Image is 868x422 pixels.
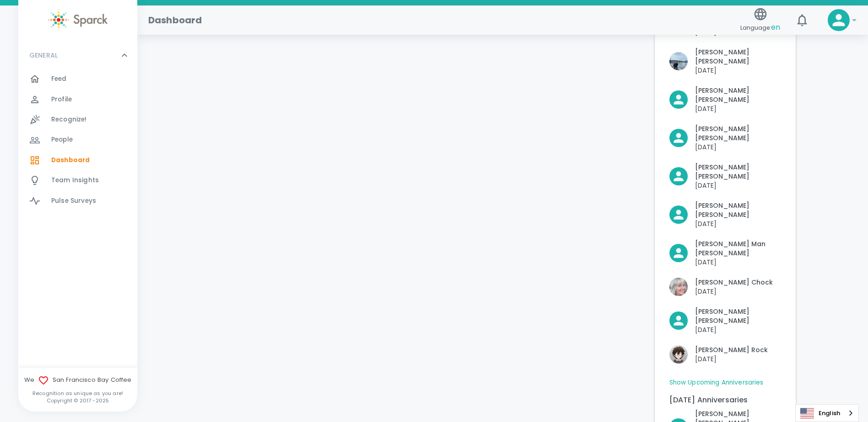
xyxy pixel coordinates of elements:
div: Click to Recognize! [662,155,781,190]
p: [DATE] [695,325,781,334]
span: Feed [51,74,67,84]
aside: Language selected: English [795,404,859,422]
button: Click to Recognize! [669,47,781,75]
h1: Dashboard [148,13,202,27]
p: [PERSON_NAME] Rock [695,345,768,354]
span: People [51,135,73,144]
p: [PERSON_NAME] [PERSON_NAME] [695,47,781,66]
p: Copyright © 2017 - 2025 [18,397,137,404]
p: [DATE] [695,287,773,296]
a: Recognize! [18,110,137,130]
button: Click to Recognize! [669,278,773,296]
div: Click to Recognize! [662,338,768,364]
div: GENERAL [18,42,137,69]
div: GENERAL [18,69,137,215]
a: Feed [18,69,137,89]
button: Click to Recognize! [669,86,781,113]
p: [DATE] [695,181,781,190]
span: Recognize! [51,115,87,124]
p: Recognition as unique as you are! [18,390,137,397]
button: Click to Recognize! [669,201,781,228]
p: [PERSON_NAME] Chock [695,278,773,287]
button: Click to Recognize! [669,307,781,334]
img: Picture of Anna Belle Heredia [669,52,688,70]
p: GENERAL [29,51,58,60]
p: [PERSON_NAME] [PERSON_NAME] [695,86,781,104]
button: Click to Recognize! [669,239,781,267]
span: Pulse Surveys [51,196,96,206]
span: We San Francisco Bay Coffee [18,375,137,386]
button: Click to Recognize! [669,124,781,152]
div: Click to Recognize! [662,40,781,75]
span: en [771,22,780,32]
p: [DATE] [695,142,781,152]
a: Show Upcoming Anniversaries [669,378,764,387]
img: Sparck logo [48,9,108,31]
p: [DATE] Anniversaries [669,395,781,406]
img: Picture of Linda Chock [669,278,688,296]
p: [PERSON_NAME] [PERSON_NAME] [695,124,781,142]
a: Pulse Surveys [18,191,137,211]
div: Click to Recognize! [662,194,781,228]
p: [PERSON_NAME] [PERSON_NAME] [695,307,781,325]
span: Language: [740,21,780,34]
div: Click to Recognize! [662,270,773,296]
img: Picture of Rowan Rock [669,345,688,364]
button: Language:en [737,4,784,37]
button: Click to Recognize! [669,345,768,364]
span: Dashboard [51,156,90,165]
a: Dashboard [18,150,137,170]
a: English [796,405,858,422]
p: [DATE] [695,219,781,228]
div: Language [795,404,859,422]
p: [PERSON_NAME] [PERSON_NAME] [695,201,781,219]
button: Click to Recognize! [669,163,781,190]
p: [PERSON_NAME] [PERSON_NAME] [695,163,781,181]
p: [DATE] [695,66,781,75]
div: Click to Recognize! [662,117,781,152]
a: Team Insights [18,170,137,190]
p: [DATE] [695,258,781,267]
a: Profile [18,90,137,110]
p: [DATE] [695,104,781,113]
p: [DATE] [695,354,768,364]
a: People [18,130,137,150]
span: Profile [51,95,72,104]
a: Sparck logo [18,9,137,31]
div: Click to Recognize! [662,300,781,334]
p: [PERSON_NAME] Man [PERSON_NAME] [695,239,781,258]
div: Click to Recognize! [662,232,781,267]
div: Click to Recognize! [662,79,781,113]
span: Team Insights [51,176,99,185]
